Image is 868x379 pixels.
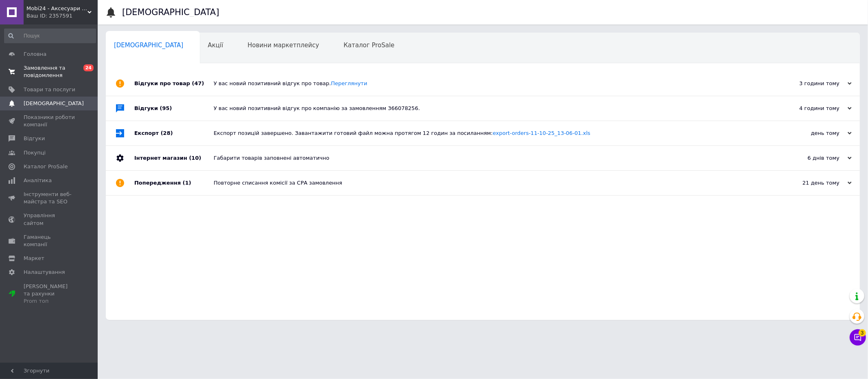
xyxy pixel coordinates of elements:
div: Відгуки про товар [134,71,214,96]
div: 3 години тому [770,80,852,87]
div: Повторне списання комісії за СРА замовлення [214,179,770,187]
span: Каталог ProSale [343,42,394,49]
span: (1) [183,180,191,186]
div: Ваш ID: 2357591 [26,12,98,20]
div: Відгуки [134,96,214,121]
span: [PERSON_NAME] та рахунки [24,283,75,305]
div: 21 день тому [770,179,852,187]
span: Показники роботи компанії [24,114,75,128]
span: Налаштування [24,269,65,276]
span: Каталог ProSale [24,163,68,170]
span: 24 [83,64,94,71]
a: export-orders-11-10-25_13-06-01.xls [493,130,590,136]
div: У вас новий позитивний відгук про товар. [214,80,770,87]
div: 6 днів тому [770,154,852,162]
span: Покупці [24,149,46,156]
span: (10) [189,155,201,161]
div: Експорт позицій завершено. Завантажити готовий файл можна протягом 12 годин за посиланням: [214,130,770,137]
span: [DEMOGRAPHIC_DATA] [114,42,184,49]
span: Акції [208,42,223,49]
span: Управління сайтом [24,212,75,227]
span: (28) [161,130,173,136]
span: (95) [160,105,172,111]
span: Головна [24,51,46,58]
span: 3 [859,329,866,337]
span: Товари та послуги [24,86,75,93]
span: Замовлення та повідомлення [24,64,75,79]
a: Переглянути [331,80,367,86]
div: Prom топ [24,297,75,305]
div: день тому [770,130,852,137]
span: Новини маркетплейсу [247,42,319,49]
div: Експорт [134,121,214,145]
input: Пошук [4,29,96,43]
div: Габарити товарів заповнені автоматично [214,154,770,162]
span: Гаманець компанії [24,234,75,248]
div: Інтернет магазин [134,146,214,170]
span: Інструменти веб-майстра та SEO [24,191,75,205]
h1: [DEMOGRAPHIC_DATA] [122,7,219,17]
div: Попередження [134,171,214,195]
span: (47) [192,80,204,86]
span: Відгуки [24,135,45,142]
div: 4 години тому [770,105,852,112]
button: Чат з покупцем3 [850,329,866,346]
div: У вас новий позитивний відгук про компанію за замовленням 366078256. [214,105,770,112]
span: Аналітика [24,177,52,184]
span: Mobi24 - Аксесуари для смартфонів [26,5,87,12]
span: [DEMOGRAPHIC_DATA] [24,100,84,107]
span: Маркет [24,255,44,262]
